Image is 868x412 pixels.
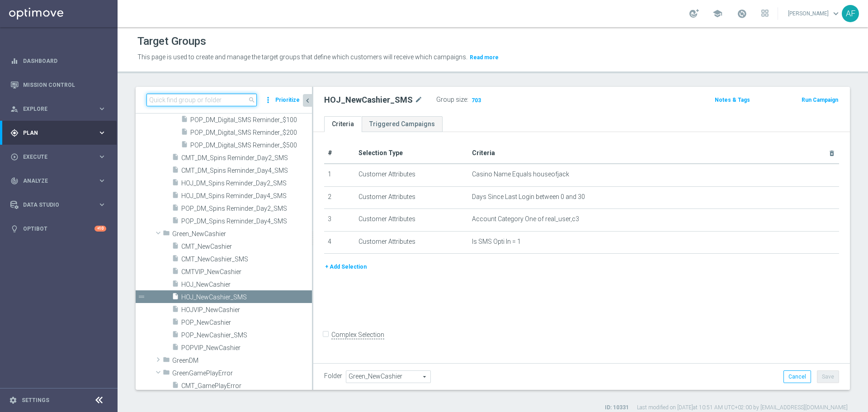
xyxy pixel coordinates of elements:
span: CMT_NewCashier [181,243,312,251]
span: POP_NewCashier [181,319,312,327]
i: mode_edit [415,95,423,105]
div: gps_fixed Plan keyboard_arrow_right [10,129,107,137]
span: POP_DM_Spins Reminder_Day2_SMS [181,205,312,213]
div: +10 [94,226,106,232]
th: # [324,143,355,164]
span: CMT_DM_Spins Reminder_Day4_SMS [181,167,312,175]
a: Triggered Campaigns [362,116,443,132]
label: Folder [324,372,342,380]
i: more_vert [264,94,273,106]
i: insert_drive_file [172,217,179,227]
div: Execute [10,153,98,161]
span: POP_NewCashier_SMS [181,331,312,339]
td: Customer Attributes [355,209,468,232]
span: POP_DM_Spins Reminder_Day4_SMS [181,218,312,225]
i: insert_drive_file [172,153,179,164]
span: CMT_NewCashier_SMS [181,256,312,263]
span: GreenDM [172,357,312,365]
i: insert_drive_file [172,305,179,316]
i: equalizer [10,57,19,65]
span: HOJVIP_NewCashier [181,306,312,314]
span: Days Since Last Login between 0 and 30 [472,193,585,201]
td: 3 [324,209,355,232]
i: folder [163,356,170,366]
div: Mission Control [10,81,107,89]
i: insert_drive_file [172,381,179,392]
th: Selection Type [355,143,468,164]
i: insert_drive_file [172,318,179,328]
i: insert_drive_file [172,166,179,176]
button: Prioritize [274,94,301,106]
div: Data Studio [10,201,98,209]
i: insert_drive_file [172,242,179,252]
h1: Target Groups [137,35,206,48]
span: POP_DM_Digital_SMS Reminder_$500 [190,142,312,149]
i: lightbulb [10,225,19,233]
div: Mission Control [10,73,106,97]
button: play_circle_outline Execute keyboard_arrow_right [10,153,107,161]
i: person_search [10,105,19,113]
span: keyboard_arrow_down [831,9,841,19]
label: ID: 10331 [605,404,629,412]
button: person_search Explore keyboard_arrow_right [10,105,107,113]
span: POPVIP_NewCashier [181,344,312,352]
span: Green_NewCashier [172,230,312,238]
span: GreenGamePlayError [172,369,312,377]
div: AF [842,5,859,22]
span: POP_DM_Digital_SMS Reminder_$200 [190,129,312,137]
span: CMTVIP_NewCashier [181,268,312,276]
a: [PERSON_NAME]keyboard_arrow_down [787,7,842,20]
span: This page is used to create and manage the target groups that define which customers will receive... [137,53,467,61]
span: POP_DM_Digital_SMS Reminder_$100 [190,116,312,124]
i: insert_drive_file [181,115,188,126]
button: Save [817,370,839,383]
span: Execute [23,154,98,160]
button: chevron_left [303,94,312,107]
i: insert_drive_file [172,255,179,265]
span: Data Studio [23,202,98,208]
a: Mission Control [23,73,106,97]
h2: HOJ_NewCashier_SMS [324,95,413,105]
button: Cancel [783,370,811,383]
td: Customer Attributes [355,186,468,209]
span: Plan [23,130,98,136]
span: CMT_GamePlayError [181,382,312,390]
span: CMT_DM_Spins Reminder_Day2_SMS [181,154,312,162]
span: HOJ_DM_Spins Reminder_Day2_SMS [181,180,312,187]
span: HOJ_NewCashier [181,281,312,289]
span: Criteria [472,149,495,156]
td: 4 [324,231,355,254]
i: insert_drive_file [172,267,179,278]
div: Explore [10,105,98,113]
i: insert_drive_file [181,141,188,151]
label: Group size [436,96,467,104]
button: Data Studio keyboard_arrow_right [10,201,107,208]
label: : [467,96,468,104]
i: keyboard_arrow_right [98,152,106,161]
span: Explore [23,106,98,112]
i: insert_drive_file [172,293,179,303]
i: insert_drive_file [172,343,179,354]
button: Run Campaign [801,95,839,105]
span: Account Category One of real_user,c3 [472,215,579,223]
i: delete_forever [828,150,835,157]
span: HOJ_NewCashier_SMS [181,294,312,301]
div: Dashboard [10,49,106,73]
span: school [712,9,722,19]
button: + Add Selection [324,262,368,272]
div: Analyze [10,177,98,185]
i: keyboard_arrow_right [98,200,106,209]
div: track_changes Analyze keyboard_arrow_right [10,177,107,185]
td: 2 [324,186,355,209]
span: Analyze [23,178,98,184]
button: Notes & Tags [714,95,751,105]
button: lightbulb Optibot +10 [10,225,107,232]
i: insert_drive_file [172,204,179,214]
button: Read more [469,52,500,62]
i: insert_drive_file [172,331,179,341]
a: Settings [22,398,49,403]
div: Optibot [10,217,106,241]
